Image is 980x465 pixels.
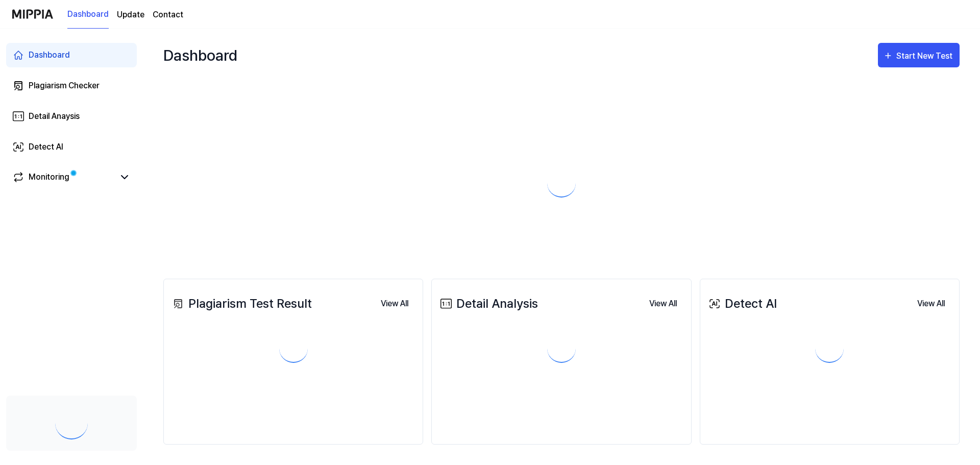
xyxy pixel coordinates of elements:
a: Dashboard [6,43,137,67]
a: Plagiarism Checker [6,74,137,98]
div: Dashboard [163,39,237,71]
a: View All [373,293,416,314]
div: Dashboard [29,49,70,61]
button: View All [373,293,416,314]
div: Detail Anaysis [29,110,80,123]
div: Plagiarism Test Result [170,295,312,313]
a: Detect AI [6,135,137,159]
div: Detail Analysis [438,295,538,313]
div: Plagiarism Checker [29,80,100,92]
div: Detect AI [706,295,777,313]
div: Monitoring [29,171,69,183]
button: View All [909,293,953,314]
div: Start New Test [896,50,954,63]
div: Detect AI [29,141,63,153]
a: Contact [153,9,183,21]
a: View All [909,293,953,314]
a: Dashboard [67,1,109,29]
a: Monitoring [12,171,114,183]
button: Start New Test [878,43,960,67]
a: Detail Anaysis [6,104,137,129]
button: View All [641,293,685,314]
a: View All [641,293,685,314]
a: Update [117,9,144,21]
